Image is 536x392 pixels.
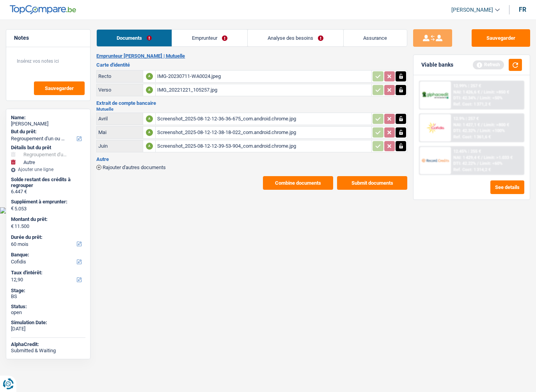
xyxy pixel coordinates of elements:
[451,7,493,13] span: [PERSON_NAME]
[472,29,530,47] button: Sauvegarder
[11,129,84,135] label: But du prêt:
[453,90,480,95] span: NAI: 1 426,6 €
[11,121,85,127] div: [PERSON_NAME]
[146,143,153,150] div: A
[11,205,14,212] span: €
[453,134,491,139] div: Ref. Cost: 1 361,6 €
[11,145,85,151] div: Détails but du prêt
[11,199,84,205] label: Supplément à emprunter:
[146,73,153,80] div: A
[484,122,509,127] span: Limit: >800 €
[490,180,524,194] button: See details
[481,90,483,95] span: /
[248,30,343,46] a: Analyse des besoins
[453,83,481,88] div: 12.99% | 257 €
[453,155,480,160] span: NAI: 1 429,4 €
[96,101,407,106] h3: Extrait de compte bancaire
[96,165,166,170] button: Rajouter d'autres documents
[96,53,407,59] h2: Emprunteur [PERSON_NAME] | Mutuelle
[473,60,504,69] div: Refresh
[11,223,14,230] span: €
[480,128,505,133] span: Limit: <100%
[477,95,479,101] span: /
[453,116,479,121] div: 12.9% | 257 €
[453,122,480,127] span: NAI: 1 427,1 €
[480,161,502,166] span: Limit: <60%
[422,121,449,135] img: Cofidis
[103,165,166,170] span: Rajouter d'autres documents
[453,102,491,107] div: Ref. Cost: 1 371,2 €
[172,30,247,46] a: Emprunteur
[453,149,481,154] div: 12.45% | 255 €
[337,176,407,190] button: Submit documents
[146,115,153,122] div: A
[11,348,85,354] div: Submitted & Waiting
[96,157,407,162] h3: Autre
[484,90,509,95] span: Limit: >850 €
[146,129,153,136] div: A
[11,270,84,276] label: Taux d'intérêt:
[481,155,483,160] span: /
[484,155,513,160] span: Limit: >1.033 €
[344,30,407,46] a: Assurance
[11,326,85,332] div: [DATE]
[14,35,82,41] h5: Notes
[11,216,84,222] label: Montant du prêt:
[453,95,476,101] span: DTI: 42.34%
[96,62,407,67] h3: Carte d'identité
[263,176,333,190] button: Combine documents
[453,161,476,166] span: DTI: 42.22%
[157,71,370,82] div: IMG-20230711-WA0024.jpeg
[11,189,85,195] div: 6.447 €
[11,309,85,316] div: open
[11,167,85,172] div: Ajouter une ligne
[11,234,84,240] label: Durée du prêt:
[11,293,85,300] div: BS
[157,113,370,125] div: Screenshot_2025-08-12-12-36-36-675_com.android.chrome.jpg
[477,128,479,133] span: /
[146,87,153,94] div: A
[10,5,76,14] img: TopCompare Logo
[98,143,141,149] div: Juin
[98,129,141,135] div: Mai
[11,252,84,258] label: Banque:
[480,95,502,101] span: Limit: <50%
[477,161,479,166] span: /
[11,177,85,189] div: Solde restant des crédits à regrouper
[11,115,85,121] div: Name:
[157,140,370,152] div: Screenshot_2025-08-12-12-39-53-904_com.android.chrome.jpg
[453,167,491,172] div: Ref. Cost: 1 314,2 €
[98,116,141,122] div: Avril
[157,84,370,96] div: IMG_20221221_105257.jpg
[34,81,85,95] button: Sauvegarder
[157,127,370,138] div: Screenshot_2025-08-12-12-38-18-022_com.android.chrome.jpg
[422,154,449,168] img: Record Credits
[11,341,85,348] div: AlphaCredit:
[11,320,85,326] div: Simulation Date:
[45,86,74,91] span: Sauvegarder
[445,4,500,16] a: [PERSON_NAME]
[421,62,453,68] div: Viable banks
[453,128,476,133] span: DTI: 42.32%
[11,288,85,294] div: Stage:
[422,91,449,99] img: AlphaCredit
[96,107,407,111] h2: Mutuelle
[519,6,526,13] div: fr
[98,73,141,79] div: Recto
[98,87,141,93] div: Verso
[11,304,85,310] div: Status:
[97,30,172,46] a: Documents
[481,122,483,127] span: /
